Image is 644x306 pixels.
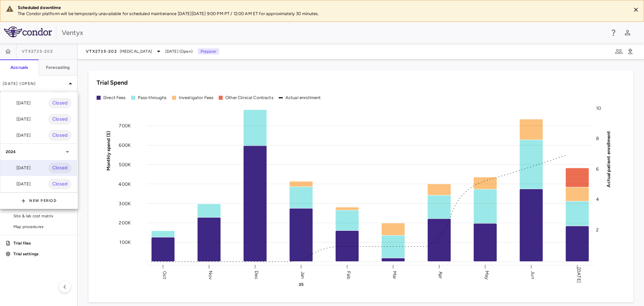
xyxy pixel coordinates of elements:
div: 2024 [0,144,77,160]
span: Closed [48,180,71,188]
span: Closed [48,132,71,139]
span: Closed [48,116,71,123]
div: [DATE] [6,164,31,172]
span: Closed [48,99,71,107]
div: [DATE] [6,99,31,107]
div: [DATE] [6,131,31,139]
p: 2024 [6,149,16,155]
button: New Period [21,195,57,206]
span: Closed [48,164,71,172]
div: [DATE] [6,115,31,123]
div: [DATE] [6,180,31,188]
